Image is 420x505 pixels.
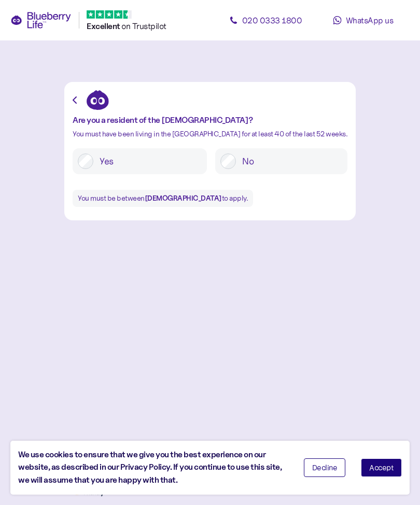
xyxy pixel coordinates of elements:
span: 020 0333 1800 [242,15,302,25]
div: You must be between to apply. [73,190,253,207]
b: [DEMOGRAPHIC_DATA] [145,193,222,202]
span: Accept [369,464,394,471]
span: WhatsApp us [346,15,394,25]
div: You must have been living in the [GEOGRAPHIC_DATA] for at least 40 of the last 52 weeks. [73,130,347,138]
span: Excellent ️ [87,21,121,31]
span: Decline [312,464,338,471]
button: Accept cookies [361,458,402,477]
button: Decline cookies [304,458,346,477]
span: on Trustpilot [121,21,166,31]
label: No [236,153,342,169]
div: We use cookies to ensure that we give you the best experience on our website, as described in our... [18,448,288,487]
a: 020 0333 1800 [219,10,312,31]
div: Are you a resident of the [DEMOGRAPHIC_DATA]? [73,116,347,124]
a: WhatsApp us [316,10,410,31]
label: Yes [93,153,202,169]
